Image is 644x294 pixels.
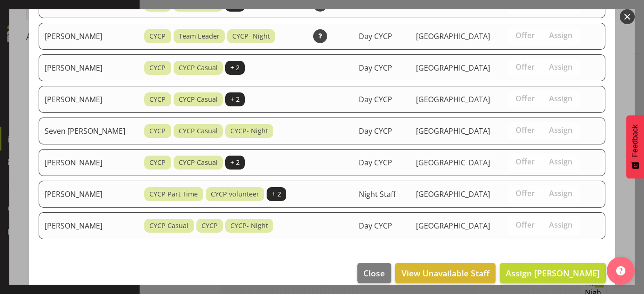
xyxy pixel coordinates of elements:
span: Assign [549,62,572,72]
span: CYCP [149,126,166,136]
button: Assign [PERSON_NAME] [500,263,606,283]
span: CYCP- Night [230,221,268,231]
span: Assign [PERSON_NAME] [506,268,600,279]
span: CYCP Casual [179,63,218,73]
span: Offer [516,220,535,229]
span: CYCP Part Time [149,189,198,199]
span: Assign [549,189,572,198]
span: Offer [516,62,535,72]
span: CYCP volunteer [211,189,259,199]
span: Assign [549,94,572,103]
button: Feedback - Show survey [626,115,644,178]
span: + 2 [272,189,281,199]
td: [PERSON_NAME] [39,212,139,239]
span: Day CYCP [359,94,392,105]
span: Offer [516,157,535,166]
span: View Unavailable Staff [402,267,490,279]
span: CYCP Casual [179,94,218,105]
span: [GEOGRAPHIC_DATA] [416,63,490,73]
span: Offer [516,94,535,103]
span: Day CYCP [359,31,392,41]
span: + 2 [230,63,240,73]
span: CYCP [149,31,166,41]
td: [PERSON_NAME] [39,86,139,113]
td: [PERSON_NAME] [39,149,139,176]
span: CYCP- Night [230,126,268,136]
span: CYCP [201,221,218,231]
span: [GEOGRAPHIC_DATA] [416,221,490,231]
span: Team Leader [179,31,220,41]
span: [GEOGRAPHIC_DATA] [416,189,490,199]
span: [GEOGRAPHIC_DATA] [416,94,490,105]
span: Day CYCP [359,63,392,73]
img: help-xxl-2.png [616,266,625,275]
span: Day CYCP [359,157,392,168]
span: Assign [549,157,572,166]
button: View Unavailable Staff [395,263,495,283]
td: Seven [PERSON_NAME] [39,118,139,144]
span: Day CYCP [359,221,392,231]
span: Assign [549,220,572,229]
span: CYCP- Night [232,31,270,41]
span: Offer [516,189,535,198]
span: Day CYCP [359,126,392,136]
td: [PERSON_NAME] [39,54,139,81]
span: [GEOGRAPHIC_DATA] [416,31,490,41]
span: Feedback [631,124,639,157]
span: + 2 [230,94,240,105]
button: Close [357,263,391,283]
span: Offer [516,125,535,135]
span: [GEOGRAPHIC_DATA] [416,126,490,136]
span: + 2 [230,157,240,168]
span: CYCP Casual [179,126,218,136]
span: Offer [516,31,535,40]
span: CYCP Casual [179,157,218,168]
span: CYCP [149,94,166,105]
td: [PERSON_NAME] [39,23,139,50]
span: CYCP [149,157,166,168]
span: [GEOGRAPHIC_DATA] [416,157,490,168]
span: CYCP [149,63,166,73]
span: Assign [549,125,572,135]
span: Assign [549,31,572,40]
td: [PERSON_NAME] [39,181,139,208]
span: Night Staff [359,189,396,199]
span: Close [363,267,385,279]
span: CYCP Casual [149,221,188,231]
